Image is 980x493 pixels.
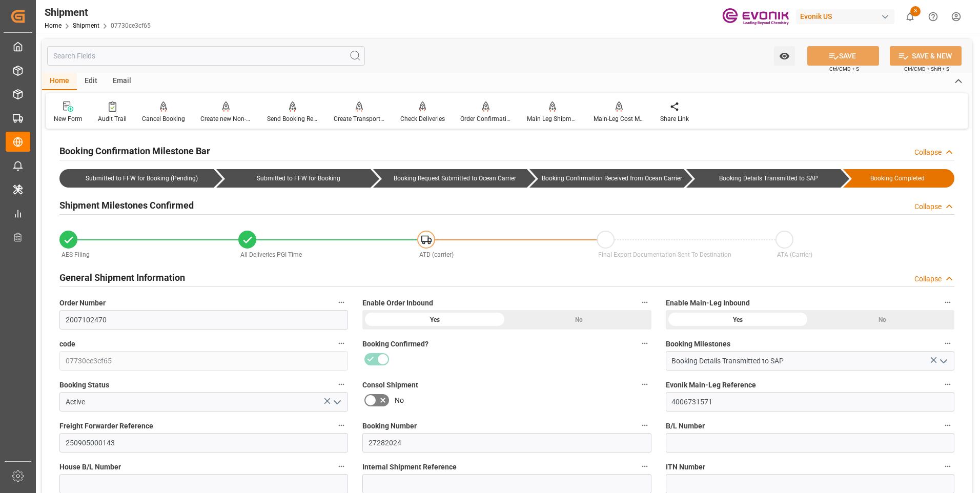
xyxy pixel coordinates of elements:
[362,298,433,309] span: Enable Order Inbound
[334,114,385,124] div: Create Transport Unit
[142,114,185,124] div: Cancel Booking
[362,421,417,432] span: Booking Number
[335,419,348,432] button: Freight Forwarder Reference
[59,298,106,309] span: Order Number
[777,251,812,258] span: ATA (Carrier)
[638,419,651,432] button: Booking Number
[400,114,445,124] div: Check Deliveries
[70,169,214,188] div: Submitted to FFW for Booking (Pending)
[638,460,651,473] button: Internal Shipment Reference
[935,353,950,369] button: open menu
[59,380,109,391] span: Booking Status
[362,462,457,473] span: Internal Shipment Reference
[666,462,705,473] span: ITN Number
[638,296,651,309] button: Enable Order Inbound
[638,337,651,350] button: Booking Confirmed?
[722,8,789,26] img: Evonik-brand-mark-Deep-Purple-RGB.jpeg_1700498283.jpeg
[941,296,954,309] button: Enable Main-Leg Inbound
[529,169,684,188] div: Booking Confirmation Received from Ocean Carrier
[59,169,214,188] div: Submitted to FFW for Booking (Pending)
[240,251,302,258] span: All Deliveries PGI Time
[73,22,99,29] a: Shipment
[59,198,194,212] h2: Shipment Milestones Confirmed
[419,251,454,258] span: ATD (carrier)
[460,114,512,124] div: Order Confirmation
[666,380,756,391] span: Evonik Main-Leg Reference
[200,114,252,124] div: Create new Non-Conformance
[98,114,127,124] div: Audit Trail
[774,46,795,66] button: open menu
[914,274,942,284] div: Collapse
[686,169,841,188] div: Booking Details Transmitted to SAP
[914,201,942,212] div: Collapse
[598,251,731,258] span: Final Export Documentation Sent To Destination
[335,296,348,309] button: Order Number
[77,73,105,90] div: Edit
[59,462,121,473] span: House B/L Number
[267,114,318,124] div: Send Booking Request To ABS
[914,147,942,158] div: Collapse
[45,22,62,29] a: Home
[807,46,879,66] button: SAVE
[666,310,810,330] div: Yes
[362,310,507,330] div: Yes
[47,46,365,66] input: Search Fields
[540,169,684,188] div: Booking Confirmation Received from Ocean Carrier
[660,114,689,124] div: Share Link
[59,421,153,432] span: Freight Forwarder Reference
[890,46,962,66] button: SAVE & NEW
[329,394,344,410] button: open menu
[59,144,210,158] h2: Booking Confirmation Milestone Bar
[941,378,954,391] button: Evonik Main-Leg Reference
[810,310,954,330] div: No
[843,169,954,188] div: Booking Completed
[362,339,428,350] span: Booking Confirmed?
[853,169,942,188] div: Booking Completed
[59,339,75,350] span: code
[335,460,348,473] button: House B/L Number
[383,169,527,188] div: Booking Request Submitted to Ocean Carrier
[216,169,371,188] div: Submitted to FFW for Booking
[335,337,348,350] button: code
[507,310,651,330] div: No
[362,380,418,391] span: Consol Shipment
[899,5,922,28] button: show 3 new notifications
[796,7,899,26] button: Evonik US
[904,65,949,73] span: Ctrl/CMD + Shift + S
[54,114,83,124] div: New Form
[335,378,348,391] button: Booking Status
[666,339,730,350] span: Booking Milestones
[941,337,954,350] button: Booking Milestones
[941,419,954,432] button: B/L Number
[227,169,371,188] div: Submitted to FFW for Booking
[105,73,139,90] div: Email
[910,6,921,16] span: 3
[527,114,578,124] div: Main Leg Shipment
[395,395,404,406] span: No
[796,9,894,24] div: Evonik US
[697,169,841,188] div: Booking Details Transmitted to SAP
[62,251,90,258] span: AES Filing
[594,114,645,124] div: Main-Leg Cost Message
[59,271,185,284] h2: General Shipment Information
[638,378,651,391] button: Consol Shipment
[941,460,954,473] button: ITN Number
[373,169,527,188] div: Booking Request Submitted to Ocean Carrier
[829,65,859,73] span: Ctrl/CMD + S
[922,5,945,28] button: Help Center
[42,73,77,90] div: Home
[666,421,705,432] span: B/L Number
[45,5,151,20] div: Shipment
[666,298,750,309] span: Enable Main-Leg Inbound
